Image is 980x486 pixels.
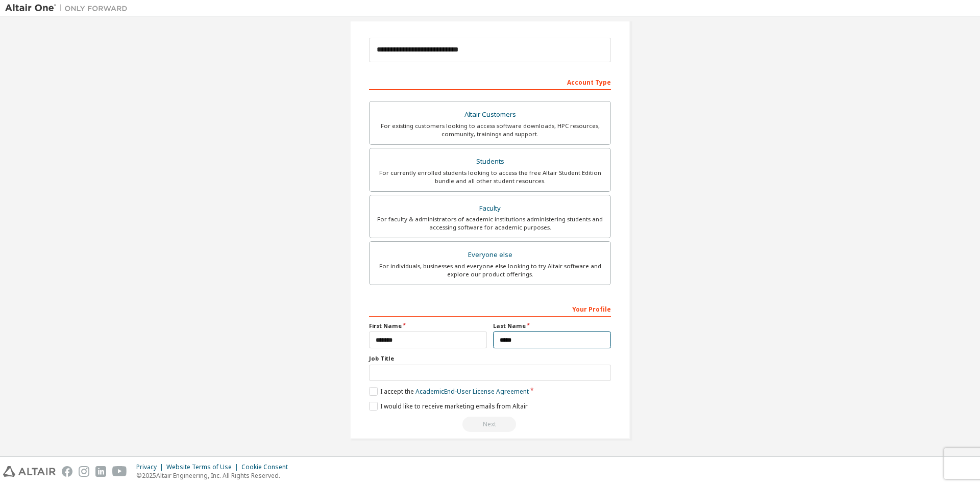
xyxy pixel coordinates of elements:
[376,262,604,278] div: For individuals, businesses and everyone else looking to try Altair software and explore our prod...
[3,466,56,477] img: altair_logo.svg
[369,322,487,330] label: First Name
[369,417,611,432] div: Read and acccept EULA to continue
[376,155,604,169] div: Students
[376,169,604,185] div: For currently enrolled students looking to access the free Altair Student Edition bundle and all ...
[369,73,611,90] div: Account Type
[241,463,294,471] div: Cookie Consent
[376,215,604,232] div: For faculty & administrators of academic institutions administering students and accessing softwa...
[62,466,72,477] img: facebook.svg
[369,300,611,317] div: Your Profile
[95,466,106,477] img: linkedin.svg
[376,108,604,122] div: Altair Customers
[136,471,294,480] p: © 2025 Altair Engineering, Inc. All Rights Reserved.
[369,387,529,396] label: I accept the
[376,248,604,262] div: Everyone else
[369,354,611,363] label: Job Title
[493,322,611,330] label: Last Name
[79,466,89,477] img: instagram.svg
[166,463,241,471] div: Website Terms of Use
[112,466,127,477] img: youtube.svg
[376,201,604,216] div: Faculty
[369,402,528,411] label: I would like to receive marketing emails from Altair
[136,463,166,471] div: Privacy
[376,122,604,138] div: For existing customers looking to access software downloads, HPC resources, community, trainings ...
[5,3,133,13] img: Altair One
[415,387,529,396] a: Academic End-User License Agreement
